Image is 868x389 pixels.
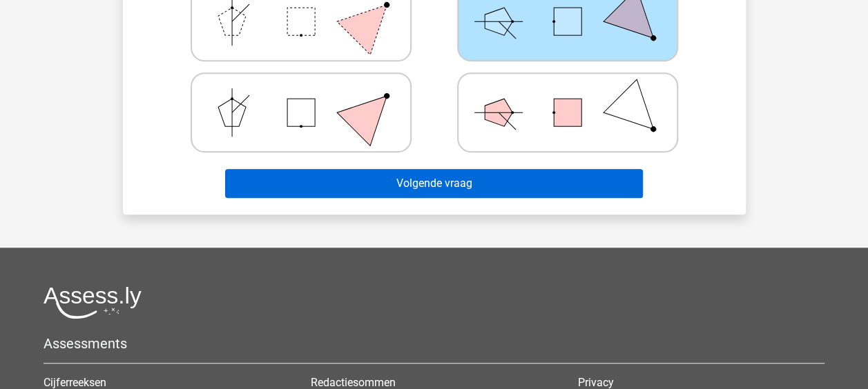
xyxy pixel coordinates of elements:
button: Volgende vraag [225,169,643,198]
img: Assessly logo [44,286,142,319]
a: Redactiesommen [311,376,396,389]
h5: Assessments [44,335,824,352]
a: Privacy [578,376,614,389]
a: Cijferreeksen [44,376,106,389]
